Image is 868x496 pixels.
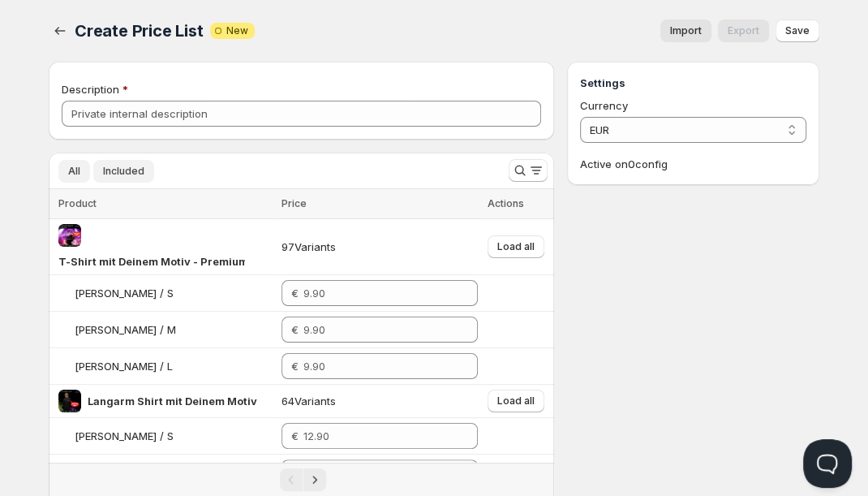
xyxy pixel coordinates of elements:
[488,390,544,412] button: Load all
[75,358,173,374] div: schwarz / L
[303,468,326,491] button: Next
[303,280,453,306] input: 9.90
[509,159,548,182] button: Search and filter results
[277,219,483,275] td: 97 Variants
[497,240,535,253] span: Load all
[670,24,702,37] span: Import
[291,323,299,336] span: €
[58,255,367,268] span: T-Shirt mit Deinem Motiv - Premium 190g Kurzarm bis 5XL
[580,156,806,172] p: Active on 0 config
[303,459,453,485] input: 12.90
[75,428,174,444] div: schwarz / S
[75,285,174,301] div: schwarz / S
[103,165,144,178] span: Included
[281,197,307,209] span: Price
[785,24,810,37] span: Save
[303,423,453,449] input: 12.90
[75,321,176,338] div: schwarz / M
[62,101,541,127] input: Private internal description
[488,235,544,258] button: Load all
[58,253,245,270] div: T-Shirt mit Deinem Motiv - Premium 190g Kurzarm bis 5XL
[488,197,524,209] span: Actions
[291,287,299,300] span: €
[68,165,80,178] span: All
[75,323,176,336] span: [PERSON_NAME] / M
[49,463,554,496] nav: Pagination
[303,317,453,343] input: 9.90
[291,360,299,373] span: €
[75,287,174,300] span: [PERSON_NAME] / S
[88,393,257,409] div: Langarm Shirt mit Deinem Motiv
[58,197,97,209] span: Product
[277,385,483,418] td: 64 Variants
[580,75,806,91] h3: Settings
[88,395,257,408] span: Langarm Shirt mit Deinem Motiv
[660,19,711,42] button: Import
[291,429,299,442] span: €
[497,395,535,408] span: Load all
[226,24,248,37] span: New
[803,439,852,488] iframe: Help Scout Beacon - Open
[303,353,453,379] input: 9.90
[75,21,204,41] span: Create Price List
[75,429,174,442] span: [PERSON_NAME] / S
[580,99,628,112] span: Currency
[62,83,119,96] span: Description
[776,19,819,42] button: Save
[75,360,173,373] span: [PERSON_NAME] / L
